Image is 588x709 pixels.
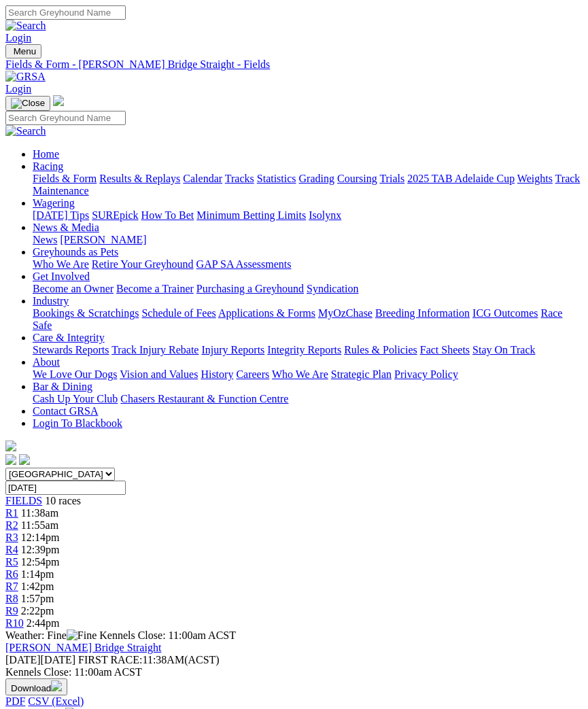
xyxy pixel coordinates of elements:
[28,695,84,707] a: CSV (Excel)
[307,283,358,294] a: Syndication
[5,654,75,665] span: [DATE]
[120,368,198,380] a: Vision and Values
[27,617,60,629] span: 2:44pm
[337,173,377,184] a: Coursing
[5,5,126,20] input: Search
[5,605,18,617] a: R9
[257,173,296,184] a: Statistics
[11,98,45,109] img: Close
[201,344,264,356] a: Injury Reports
[33,417,122,429] a: Login To Blackbook
[5,83,31,94] a: Login
[21,519,58,531] span: 11:55am
[33,160,63,172] a: Racing
[78,654,220,665] span: 11:38AM(ACST)
[99,629,236,641] span: Kennels Close: 11:00am ACST
[21,544,60,555] span: 12:39pm
[375,307,470,319] a: Breeding Information
[472,344,535,356] a: Stay On Track
[5,666,583,678] div: Kennels Close: 11:00am ACST
[236,368,269,380] a: Careers
[379,173,404,184] a: Trials
[5,111,126,125] input: Search
[472,307,538,319] a: ICG Outcomes
[21,532,60,543] span: 12:14pm
[60,234,146,245] a: [PERSON_NAME]
[141,307,215,319] a: Schedule of Fees
[92,209,138,221] a: SUREpick
[5,695,25,707] a: PDF
[5,495,42,506] a: FIELDS
[267,344,341,356] a: Integrity Reports
[120,393,288,404] a: Chasers Restaurant & Function Centre
[33,283,583,295] div: Get Involved
[5,581,18,592] a: R7
[33,344,109,356] a: Stewards Reports
[19,454,30,465] img: twitter.svg
[53,95,64,106] img: logo-grsa-white.png
[33,258,583,271] div: Greyhounds as Pets
[5,556,18,568] a: R5
[33,209,583,222] div: Wagering
[33,173,583,197] div: Racing
[5,519,18,531] a: R2
[33,209,89,221] a: [DATE] Tips
[33,295,69,307] a: Industry
[420,344,470,356] a: Fact Sheets
[141,209,194,221] a: How To Bet
[21,568,54,580] span: 1:14pm
[318,307,373,319] a: MyOzChase
[5,617,24,629] span: R10
[33,234,57,245] a: News
[33,332,105,343] a: Care & Integrity
[21,593,54,604] span: 1:57pm
[183,173,222,184] a: Calendar
[5,44,41,58] button: Toggle navigation
[5,440,16,451] img: logo-grsa-white.png
[196,209,306,221] a: Minimum Betting Limits
[5,629,99,641] span: Weather: Fine
[5,32,31,44] a: Login
[33,258,89,270] a: Who We Are
[33,307,583,332] div: Industry
[196,258,292,270] a: GAP SA Assessments
[5,642,161,653] a: [PERSON_NAME] Bridge Straight
[5,96,50,111] button: Toggle navigation
[14,46,36,56] span: Menu
[111,344,198,356] a: Track Injury Rebate
[33,307,562,331] a: Race Safe
[5,695,583,708] div: Download
[5,454,16,465] img: facebook.svg
[33,173,97,184] a: Fields & Form
[309,209,341,221] a: Isolynx
[407,173,515,184] a: 2025 TAB Adelaide Cup
[33,368,117,380] a: We Love Our Dogs
[517,173,553,184] a: Weights
[5,568,18,580] a: R6
[5,71,46,83] img: GRSA
[33,368,583,381] div: About
[33,197,75,209] a: Wagering
[21,507,58,519] span: 11:38am
[218,307,315,319] a: Applications & Forms
[5,58,583,71] a: Fields & Form - [PERSON_NAME] Bridge Straight - Fields
[67,629,97,642] img: Fine
[5,654,41,665] span: [DATE]
[5,678,67,695] button: Download
[33,271,90,282] a: Get Involved
[33,381,92,392] a: Bar & Dining
[394,368,458,380] a: Privacy Policy
[5,125,46,137] img: Search
[92,258,194,270] a: Retire Your Greyhound
[5,593,18,604] span: R8
[344,344,417,356] a: Rules & Policies
[116,283,194,294] a: Become a Trainer
[33,344,583,356] div: Care & Integrity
